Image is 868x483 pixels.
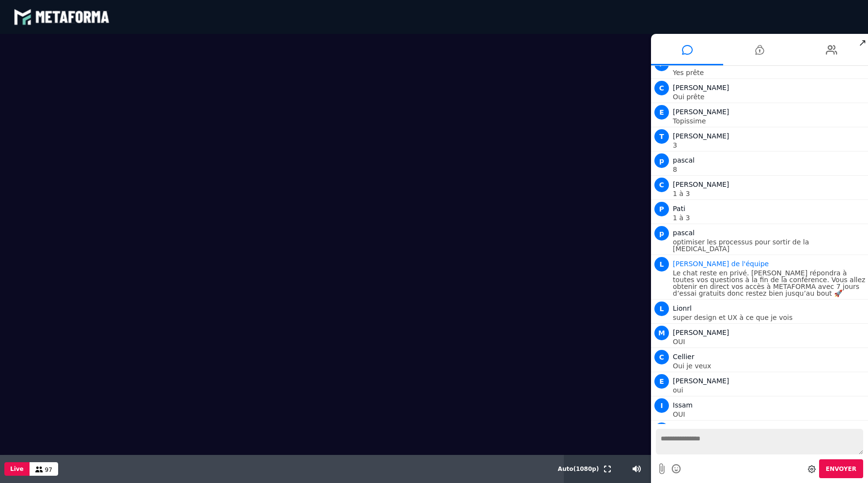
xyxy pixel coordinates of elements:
span: Lionrl [673,304,692,312]
span: L [654,257,669,272]
span: ↗ [857,34,868,51]
span: T [654,129,669,144]
p: Le chat reste en privé. [PERSON_NAME] répondra à toutes vos questions à la fin de la conférence. ... [673,270,866,297]
span: [PERSON_NAME] [673,329,729,336]
span: 97 [45,467,52,473]
span: C [654,178,669,192]
p: super design et UX à ce que je vois [673,314,866,321]
p: Yes prête [673,69,866,76]
button: Live [4,462,30,476]
span: [PERSON_NAME] [673,181,729,188]
p: Oui je veux [673,362,866,369]
p: optimiser les processus pour sortir de la [MEDICAL_DATA] [673,239,866,252]
span: Auto ( 1080 p) [558,466,599,472]
span: E [654,374,669,389]
p: Topissime [673,118,866,124]
span: M [654,326,669,340]
span: N [654,423,669,437]
p: Oui prête [673,93,866,100]
span: E [654,105,669,120]
span: P [654,202,669,216]
p: oui [673,387,866,393]
span: Pati [673,205,685,212]
span: I [654,398,669,413]
span: C [654,81,669,95]
p: 8 [673,166,866,173]
p: 3 [673,142,866,149]
span: p [654,226,669,241]
span: Envoyer [826,466,856,472]
span: L [654,302,669,316]
span: p [654,153,669,168]
span: [PERSON_NAME] [673,84,729,91]
p: OUI [673,338,866,345]
span: Animateur [673,260,769,268]
p: OUI [673,411,866,418]
span: C [654,350,669,364]
span: [PERSON_NAME] [673,132,729,140]
button: Envoyer [819,459,863,478]
span: Issam [673,401,693,409]
span: [PERSON_NAME] [673,377,729,385]
span: Cellier [673,353,694,361]
span: pascal [673,156,695,164]
button: Auto(1080p) [556,455,601,483]
span: [PERSON_NAME] [673,108,729,116]
span: pascal [673,229,695,237]
p: 1 à 3 [673,214,866,221]
p: 1 à 3 [673,190,866,197]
